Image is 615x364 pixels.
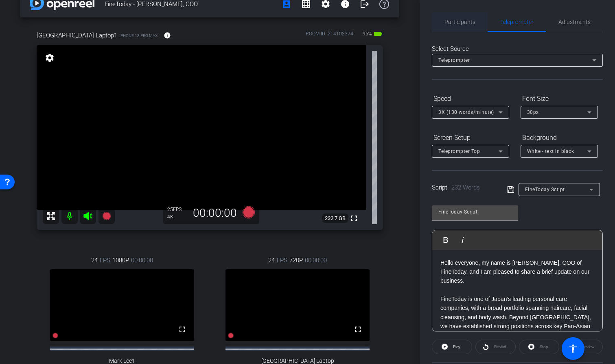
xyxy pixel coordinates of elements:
[432,44,603,54] div: Select Source
[453,344,460,349] span: Play
[438,109,494,115] span: 3X (130 words/minute)
[451,184,480,191] span: 232 Words
[438,207,512,217] input: Title
[440,294,594,340] p: FineToday is one of Japan’s leading personal care companies, with a broad portfolio spanning hair...
[432,183,496,192] div: Script
[37,31,117,40] span: [GEOGRAPHIC_DATA] Laptop1
[131,256,153,265] span: 00:00:00
[440,258,594,286] p: Hello everyone, my name is [PERSON_NAME], COO of FineToday, and I am pleased to share a brief upd...
[525,187,565,192] span: FineToday Script
[432,131,509,145] div: Screen Setup
[44,53,55,63] mat-icon: settings
[527,109,539,115] span: 30px
[322,214,348,223] span: 232.7 GB
[277,256,287,265] span: FPS
[306,30,353,42] div: ROOM ID: 214108374
[305,256,327,265] span: 00:00:00
[167,206,188,213] div: 25
[438,148,480,154] span: Teleprompter Top
[444,19,475,25] span: Participants
[289,256,303,265] span: 720P
[100,256,110,265] span: FPS
[432,92,509,106] div: Speed
[91,256,98,265] span: 24
[173,207,182,212] span: FPS
[558,19,591,25] span: Adjustments
[164,32,171,39] mat-icon: info
[373,29,383,39] mat-icon: battery_std
[361,27,373,40] span: 95%
[527,148,574,154] span: White - text in black
[438,57,470,63] span: Teleprompter
[177,325,187,334] mat-icon: fullscreen
[119,33,158,39] span: iPhone 13 Pro Max
[112,256,129,265] span: 1080P
[568,344,578,353] mat-icon: accessibility
[349,214,359,223] mat-icon: fullscreen
[167,214,188,220] div: 4K
[500,19,534,25] span: Teleprompter
[521,131,598,145] div: Background
[188,206,242,220] div: 00:00:00
[268,256,275,265] span: 24
[353,325,363,334] mat-icon: fullscreen
[521,92,598,106] div: Font Size
[432,340,472,354] button: Play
